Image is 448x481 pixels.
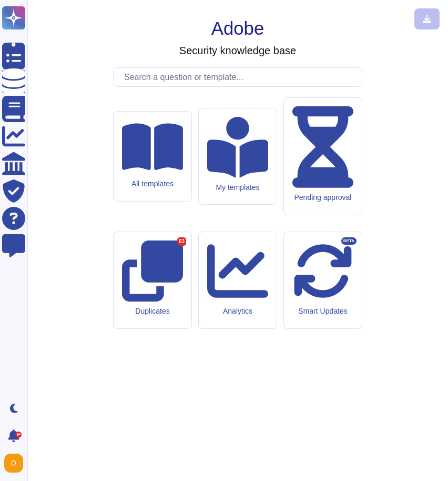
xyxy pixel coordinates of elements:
[2,452,30,475] button: user
[292,193,353,202] div: Pending approval
[292,307,353,316] div: Smart Updates
[177,237,186,246] div: 63
[122,307,183,316] div: Duplicates
[211,18,264,40] h1: Adobe
[119,68,362,86] input: Search a question or template...
[207,307,268,316] div: Analytics
[122,179,183,188] div: All templates
[341,237,357,245] div: BETA
[4,454,23,473] img: user
[207,183,268,192] div: My templates
[179,44,296,57] h3: Security knowledge base
[15,432,22,438] div: 9+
